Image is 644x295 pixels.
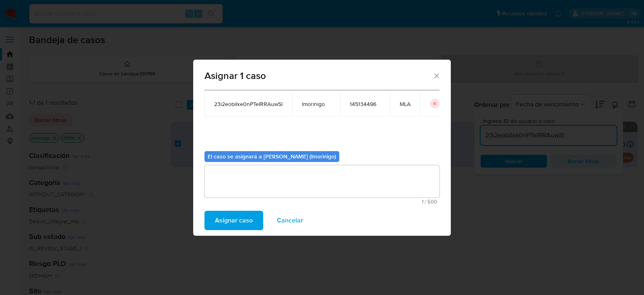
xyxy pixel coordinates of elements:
[207,199,437,204] span: Máximo 500 caracteres
[214,100,283,108] span: 23i2eobiIxe0nPTeIRRAuwSl
[208,152,336,160] b: El caso se asignará a [PERSON_NAME] (lmorinigo)
[204,211,263,230] button: Asignar caso
[430,99,440,108] button: icon-button
[277,212,303,229] span: Cancelar
[215,212,253,229] span: Asignar caso
[204,71,433,81] span: Asignar 1 caso
[433,72,440,79] button: Cerrar ventana
[400,100,411,108] span: MLA
[266,211,314,230] button: Cancelar
[193,60,451,236] div: assign-modal
[302,100,330,108] span: lmorinigo
[350,100,380,108] span: 145134496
